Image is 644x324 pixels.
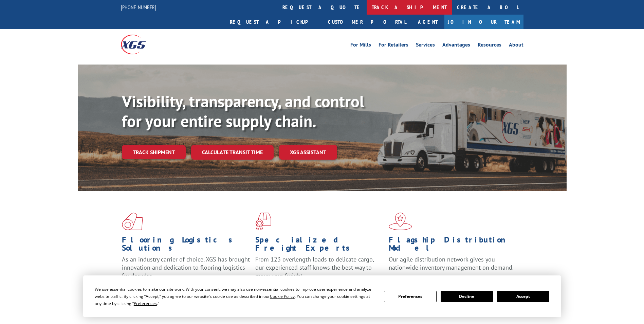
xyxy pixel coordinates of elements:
a: Services [416,42,435,50]
h1: Specialized Freight Experts [255,236,384,255]
a: About [509,42,523,50]
a: Agent [411,15,444,29]
a: For Mills [350,42,371,50]
b: Visibility, transparency, and control for your entire supply chain. [122,91,364,131]
img: xgs-icon-flagship-distribution-model-red [389,213,412,230]
button: Decline [441,291,493,302]
a: Calculate transit time [191,145,274,160]
div: Cookie Consent Prompt [83,275,561,317]
span: Preferences [134,301,157,306]
button: Preferences [384,291,436,302]
span: Cookie Policy [270,293,295,299]
a: For Retailers [379,42,408,50]
a: [PHONE_NUMBER] [121,4,156,11]
a: Request a pickup [225,15,323,29]
span: Our agile distribution network gives you nationwide inventory management on demand. [389,255,514,271]
h1: Flooring Logistics Solutions [122,236,250,255]
a: Track shipment [122,145,186,159]
img: xgs-icon-focused-on-flooring-red [255,213,271,230]
p: From 123 overlength loads to delicate cargo, our experienced staff knows the best way to move you... [255,255,384,286]
span: As an industry carrier of choice, XGS has brought innovation and dedication to flooring logistics... [122,255,250,280]
a: XGS ASSISTANT [279,145,337,160]
div: We use essential cookies to make our site work. With your consent, we may also use non-essential ... [95,286,376,307]
a: Resources [478,42,501,50]
a: Join Our Team [444,15,523,29]
a: Customer Portal [323,15,411,29]
h1: Flagship Distribution Model [389,236,517,255]
a: Advantages [442,42,470,50]
img: xgs-icon-total-supply-chain-intelligence-red [122,213,143,230]
button: Accept [497,291,549,302]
